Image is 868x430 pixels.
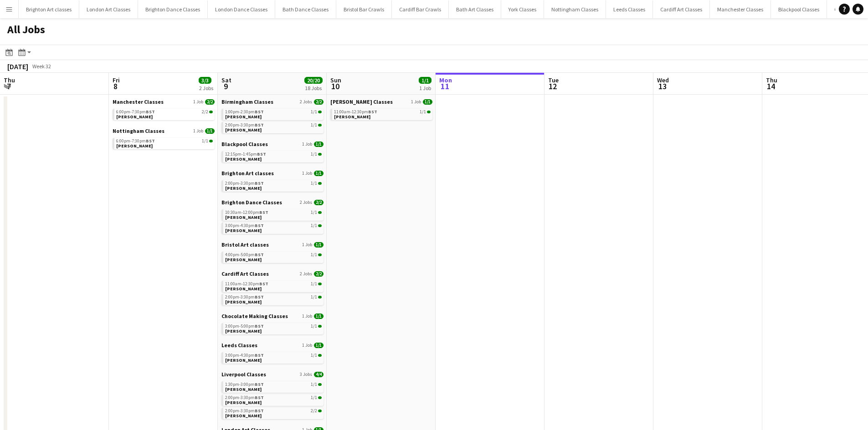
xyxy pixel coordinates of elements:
[225,353,264,358] span: 3:00pm-4:30pm
[314,314,324,319] span: 1/1
[221,98,324,105] a: Birmingham Classes2 Jobs2/2
[205,99,215,105] span: 2/2
[221,342,324,371] div: Leeds Classes1 Job1/13:00pm-4:30pmBST1/1[PERSON_NAME]
[305,85,322,91] div: 18 Jobs
[225,214,262,220] span: Arlena Stevens
[318,182,322,185] span: 1/1
[255,395,264,400] span: BST
[225,324,264,329] span: 3:00pm-5:00pm
[202,139,208,143] span: 1/1
[113,127,164,134] span: Nottingham Classes
[202,110,208,114] span: 2/2
[225,122,322,132] a: 2:00pm-3:30pmBST1/1[PERSON_NAME]
[225,114,262,120] span: Ruth Oakley
[420,110,426,114] span: 1/1
[318,283,322,285] span: 1/1
[318,296,322,298] span: 1/1
[501,0,544,18] button: York Classes
[300,271,312,277] span: 2 Jobs
[302,314,312,319] span: 1 Job
[116,114,153,120] span: Kerry Curry
[221,371,324,378] a: Liverpool Classes3 Jobs4/4
[225,152,266,157] span: 12:15pm-1:45pm
[225,381,322,392] a: 1:30pm-3:00pmBST1/1[PERSON_NAME]
[255,294,264,300] span: BST
[116,110,155,114] span: 6:00pm-7:30pm
[113,76,120,84] span: Fri
[334,114,370,120] span: Abbie Price
[336,0,392,18] button: Bristol Bar Crawls
[257,151,266,157] span: BST
[225,109,322,119] a: 1:00pm-2:30pmBST1/1[PERSON_NAME]
[318,224,322,227] span: 1/1
[300,200,312,205] span: 2 Jobs
[225,408,322,418] a: 2:00pm-3:30pmBST2/2[PERSON_NAME]
[113,127,215,151] div: Nottingham Classes1 Job1/16:00pm-7:30pmBST1/1[PERSON_NAME]
[411,99,421,105] span: 1 Job
[311,223,317,228] span: 1/1
[311,123,317,127] span: 1/1
[544,0,606,18] button: Nottingham Classes
[221,241,324,248] a: Bristol Art classes1 Job1/1
[113,127,215,134] a: Nottingham Classes1 Job1/1
[275,0,336,18] button: Bath Dance Classes
[318,124,322,126] span: 1/1
[225,395,264,400] span: 2:00pm-3:30pm
[318,111,322,113] span: 1/1
[225,156,262,162] span: Danielle Woodward
[423,99,432,105] span: 1/1
[653,0,710,18] button: Cardiff Art Classes
[255,381,264,387] span: BST
[146,109,155,115] span: BST
[221,241,324,270] div: Bristol Art classes1 Job1/14:00pm-5:00pmBST1/1[PERSON_NAME]
[225,127,262,133] span: Katie Murphy
[606,0,653,18] button: Leeds Classes
[302,171,312,176] span: 1 Job
[255,352,264,358] span: BST
[300,99,312,105] span: 2 Jobs
[225,323,322,334] a: 3:00pm-5:00pmBST1/1[PERSON_NAME]
[221,313,288,319] span: Chocolate Making Classes
[220,81,231,91] span: 9
[302,142,312,147] span: 1 Job
[225,357,262,363] span: Bethaney Rafferty
[311,295,317,299] span: 1/1
[449,0,501,18] button: Bath Art Classes
[225,151,322,162] a: 12:15pm-1:45pmBST1/1[PERSON_NAME]
[208,0,275,18] button: London Dance Classes
[225,223,322,233] a: 3:00pm-4:30pmBST1/1[PERSON_NAME]
[7,62,28,71] div: [DATE]
[193,99,203,105] span: 1 Job
[438,81,452,91] span: 11
[311,282,317,286] span: 1/1
[4,76,15,84] span: Thu
[334,110,377,114] span: 11:00am-12:30pm
[302,242,312,248] span: 1 Job
[547,81,559,91] span: 12
[225,210,268,215] span: 10:30am-12:00pm
[311,324,317,329] span: 1/1
[221,199,282,206] span: Brighton Dance Classes
[766,76,777,84] span: Thu
[221,342,324,349] a: Leeds Classes1 Job1/1
[314,200,324,205] span: 2/2
[392,0,449,18] button: Cardiff Bar Crawls
[311,409,317,413] span: 2/2
[304,77,323,84] span: 20/20
[113,98,215,127] div: Manchester Classes1 Job2/26:00pm-7:30pmBST2/2[PERSON_NAME]
[314,99,324,105] span: 2/2
[221,141,324,170] div: Blackpool Classes1 Job1/112:15pm-1:45pmBST1/1[PERSON_NAME]
[255,122,264,128] span: BST
[330,76,341,84] span: Sun
[221,270,324,313] div: Cardiff Art Classes2 Jobs2/211:00am-12:30pmBST1/1[PERSON_NAME]2:00pm-3:30pmBST1/1[PERSON_NAME]
[225,409,264,413] span: 2:00pm-3:30pm
[221,342,257,349] span: Leeds Classes
[334,109,431,119] a: 11:00am-12:30pmBST1/1[PERSON_NAME]
[225,257,262,263] span: Ali Redfern
[221,170,324,199] div: Brighton Art classes1 Job1/12:00pm-3:30pmBST1/1[PERSON_NAME]
[225,228,262,233] span: Megan Butler
[19,0,79,18] button: Brighton Art classes
[225,209,322,220] a: 10:30am-12:00pmBST1/1[PERSON_NAME]
[221,98,273,105] span: Birmingham Classes
[330,98,432,122] div: [PERSON_NAME] Classes1 Job1/111:00am-12:30pmBST1/1[PERSON_NAME]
